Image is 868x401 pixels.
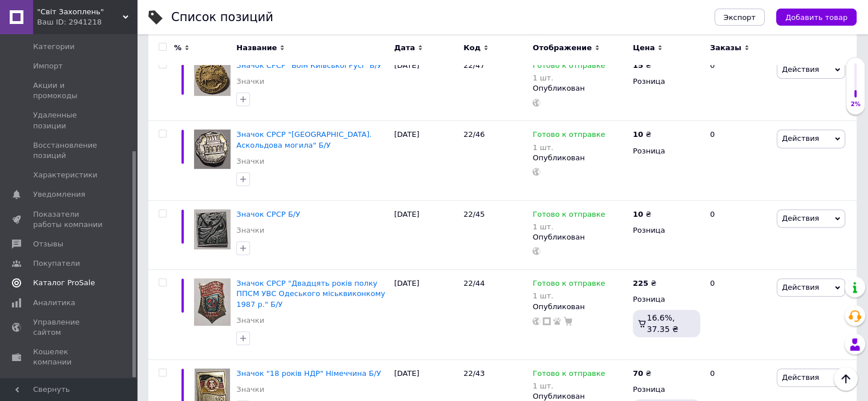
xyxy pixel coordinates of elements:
span: 16.6%, 37.35 ₴ [647,313,678,334]
div: 1 шт. [532,382,605,390]
span: 22/44 [463,279,485,287]
span: Показатели работы компании [33,209,106,230]
span: 22/43 [463,369,485,378]
span: Действия [782,373,819,382]
span: Каталог ProSale [33,278,95,288]
a: Значок СРСР "Двадцять років полку ППСМ УВС Одеського міськвиконкому 1987 р." Б/У [236,279,385,308]
a: Значок СРСР Б/У [236,210,300,218]
span: Экспорт [724,13,756,22]
span: Заказы [710,43,741,53]
div: Розница [633,294,700,305]
span: Действия [782,283,819,291]
div: [DATE] [391,121,461,201]
span: Уведомления [33,189,85,200]
span: Удаленные позиции [33,110,106,131]
a: Значки [236,76,264,87]
div: 2% [846,100,865,108]
a: Значок "18 років НДР" Німеччина Б/У [236,369,381,378]
span: Характеристики [33,170,98,180]
span: Цена [633,43,655,53]
span: Отображение [532,43,591,53]
a: Значки [236,384,264,395]
button: Добавить товар [776,9,857,26]
b: 10 [633,130,643,139]
span: Восстановление позиций [33,140,106,161]
a: Значок СРСР "[GEOGRAPHIC_DATA]. Аскольдова могила" Б/У [236,130,372,149]
a: Значки [236,315,264,326]
span: 22/45 [463,210,485,218]
span: 22/46 [463,130,485,139]
div: Опубликован [532,83,627,94]
b: 70 [633,369,643,378]
img: Значок СРСР Б/У [194,209,231,249]
span: Готово к отправке [532,130,605,142]
div: 1 шт. [532,222,605,231]
span: 22/47 [463,61,485,70]
div: ₴ [633,60,651,71]
span: Действия [782,65,819,74]
span: Отзывы [33,239,63,249]
span: Действия [782,134,819,143]
img: Значок СРСР "Воїн Київської Русі" Б/У [194,60,231,96]
div: ₴ [633,368,651,379]
span: Готово к отправке [532,61,605,73]
div: [DATE] [391,200,461,269]
div: Розница [633,146,700,156]
a: Значок СРСР "Воїн Київської Русі" Б/У [236,61,381,70]
div: 1 шт. [532,74,605,82]
span: % [174,43,181,53]
span: Добавить товар [785,13,847,22]
img: Значок СРСР "Київ. Аскольдова могила" Б/У [194,129,231,169]
span: Управление сайтом [33,317,106,338]
a: Значки [236,225,264,236]
span: Готово к отправке [532,279,605,291]
b: 15 [633,61,643,70]
div: ₴ [633,129,651,140]
div: Опубликован [532,232,627,242]
span: Акции и промокоды [33,80,106,101]
div: [DATE] [391,51,461,120]
div: ₴ [633,209,651,220]
div: Розница [633,384,700,395]
span: Код [463,43,481,53]
span: Кошелек компании [33,347,106,367]
a: Значки [236,156,264,167]
div: 1 шт. [532,291,605,300]
span: Аналитика [33,298,75,308]
img: Значок СРСР "Двадцять років полку ППСМ УВС Одеського міськвиконкому 1987 р." Б/У [194,278,231,326]
span: "Світ Захоплень" [37,7,123,17]
div: 0 [703,270,774,360]
span: Действия [782,214,819,222]
span: Готово к отправке [532,369,605,381]
div: Розница [633,225,700,236]
span: Название [236,43,277,53]
button: Экспорт [714,9,765,26]
div: [DATE] [391,270,461,360]
div: Ваш ID: 2941218 [37,17,137,27]
span: Категории [33,42,75,52]
span: Маркет [33,376,62,387]
b: 225 [633,279,648,287]
div: 1 шт. [532,143,605,152]
div: Опубликован [532,302,627,312]
span: Покупатели [33,258,80,269]
div: 0 [703,200,774,269]
b: 10 [633,210,643,218]
span: Готово к отправке [532,210,605,222]
span: Дата [394,43,415,53]
div: ₴ [633,278,656,289]
div: Список позиций [171,11,273,23]
div: Опубликован [532,153,627,163]
span: Импорт [33,61,63,71]
div: 0 [703,51,774,120]
div: Розница [633,76,700,87]
div: 0 [703,121,774,201]
button: Наверх [834,367,858,391]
